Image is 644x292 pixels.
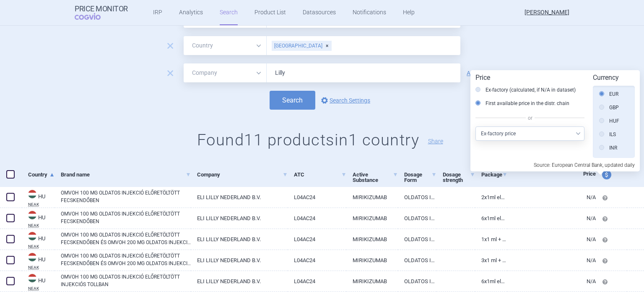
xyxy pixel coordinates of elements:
a: 3x1 ml + 2 ml előretöltött fecskendőben [475,250,507,271]
label: HUF [599,117,619,125]
a: N/A [507,229,596,250]
label: First available price in the distr. chain [475,99,569,108]
a: N/A [507,271,596,292]
a: OLDATOS INJEKCIÓ ELŐRETÖLTÖTT FECSKENDŐBEN [398,250,436,271]
a: OLDATOS INJEKCIÓ ELŐRETÖLTÖTT TOLLBAN [398,271,436,292]
p: Source: European Central Bank, updated daily [475,158,635,168]
a: MIRIKIZUMAB [346,229,398,250]
span: or [526,114,535,122]
a: HUHUNEAK [22,210,55,228]
button: Search [270,91,315,110]
a: Search Settings [319,95,370,105]
button: Share [428,138,443,144]
a: MIRIKIZUMAB [346,250,398,271]
a: OMVOH 100 MG OLDATOS INJEKCIÓ ELŐRETÖLTÖTT INJEKCIÓS TOLLBAN [61,273,191,288]
a: L04AC24 [288,250,347,271]
strong: Price Monitor [75,5,128,13]
img: Hungary [28,274,36,282]
div: [GEOGRAPHIC_DATA] [272,41,332,51]
a: MIRIKIZUMAB [346,208,398,229]
abbr: NEAK — PUPHA database published by the National Health Insurance Fund of Hungary. [28,266,55,270]
span: Price [583,171,596,177]
abbr: NEAK — PUPHA database published by the National Health Insurance Fund of Hungary. [28,224,55,228]
a: Dosage strength [443,164,475,190]
a: MIRIKIZUMAB [346,187,398,208]
a: Country [28,164,55,185]
label: EUR [599,90,618,98]
span: COGVIO [75,13,112,20]
a: Package [481,164,507,185]
a: Company [197,164,287,185]
a: 6x1ml előretöltött fecskendőben (3x2, gyűjtőcsomagolás) [475,208,507,229]
a: MIRIKIZUMAB [346,271,398,292]
a: ELI LILLY NEDERLAND B.V. [191,250,287,271]
a: Brand name [61,164,191,185]
a: Dosage Form [404,164,436,190]
a: L04AC24 [288,208,347,229]
a: OLDATOS INJEKCIÓ ELŐRETÖLTÖTT FECSKENDŐBEN [398,208,436,229]
img: Hungary [28,253,36,261]
abbr: NEAK — PUPHA database published by the National Health Insurance Fund of Hungary. [28,203,55,207]
a: 6x1ml előretöltött injekciós tollban (3x2; gyűjtőcsomagolás) [475,271,507,292]
a: ELI LILLY NEDERLAND B.V. [191,271,287,292]
a: 1x1 ml + 2 ml előretöltött fecskendőben [475,229,507,250]
a: N/A [507,208,596,229]
a: Price MonitorCOGVIO [75,5,128,21]
label: ILS [599,130,616,139]
abbr: NEAK — PUPHA database published by the National Health Insurance Fund of Hungary. [28,287,55,291]
a: OMVOH 100 MG OLDATOS INJEKCIÓ ELŐRETÖLTÖTT FECSKENDŐBEN ÉS OMVOH 200 MG OLDATOS INJEKCIÓ ELŐRETÖL... [61,252,191,267]
a: Add search param? [467,70,517,76]
a: HUHUNEAK [22,231,55,249]
label: ISK [599,157,617,166]
a: L04AC24 [288,187,347,208]
img: Hungary [28,232,36,240]
a: HUHUNEAK [22,189,55,207]
a: ELI LILLY NEDERLAND B.V. [191,187,287,208]
a: HUHUNEAK [22,273,55,291]
abbr: NEAK — PUPHA database published by the National Health Insurance Fund of Hungary. [28,245,55,249]
img: Hungary [28,211,36,219]
a: 2x1ml előretöltött fecskendőben [475,187,507,208]
a: ELI LILLY NEDERLAND B.V. [191,208,287,229]
label: GBP [599,103,619,112]
a: L04AC24 [288,271,347,292]
a: Active Substance [353,164,398,190]
a: OMVOH 100 MG OLDATOS INJEKCIÓ ELŐRETÖLTÖTT FECSKENDŐBEN [61,189,191,204]
img: Hungary [28,190,36,198]
strong: Currency [593,74,619,82]
a: OLDATOS INJEKCIÓ ELŐRETÖLTÖTT FECSKENDŐBEN [398,187,436,208]
a: N/A [507,187,596,208]
a: OMVOH 100 MG OLDATOS INJEKCIÓ ELŐRETÖLTÖTT FECSKENDŐBEN [61,210,191,225]
a: ATC [294,164,347,185]
label: INR [599,144,617,152]
a: L04AC24 [288,229,347,250]
a: OLDATOS INJEKCIÓ ELŐRETÖLTÖTT FECSKENDŐBEN [398,229,436,250]
a: N/A [507,250,596,271]
a: HUHUNEAK [22,252,55,270]
label: Ex-factory (calculated, if N/A in dataset) [475,86,576,94]
strong: Price [475,74,490,82]
a: ELI LILLY NEDERLAND B.V. [191,229,287,250]
a: OMVOH 100 MG OLDATOS INJEKCIÓ ELŐRETÖLTÖTT FECSKENDŐBEN ÉS OMVOH 200 MG OLDATOS INJEKCIÓ ELŐRETÖL... [61,231,191,246]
